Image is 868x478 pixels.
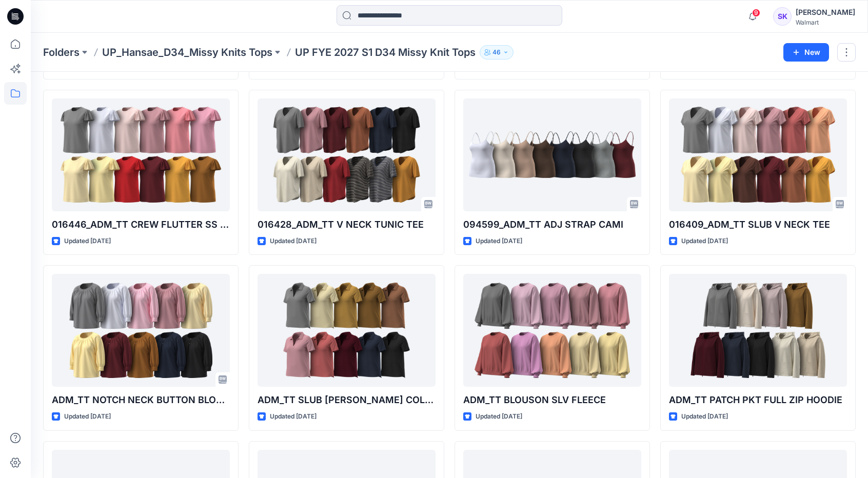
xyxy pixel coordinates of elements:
[258,217,436,232] p: 016428_ADM_TT V NECK TUNIC TEE
[64,411,111,422] p: Updated [DATE]
[773,7,792,26] div: SK
[669,393,847,407] p: ADM_TT PATCH PKT FULL ZIP HOODIE
[52,393,230,407] p: ADM_TT NOTCH NECK BUTTON BLOUSE
[295,45,476,59] p: UP FYE 2027 S1 D34 Missy Knit Tops
[752,9,760,17] span: 9
[669,217,847,232] p: 016409_ADM_TT SLUB V NECK TEE
[463,393,641,407] p: ADM_TT BLOUSON SLV FLEECE
[796,18,855,26] div: Walmart
[681,411,728,422] p: Updated [DATE]
[669,98,847,211] a: 016409_ADM_TT SLUB V NECK TEE
[480,45,514,59] button: 46
[270,236,317,247] p: Updated [DATE]
[476,411,522,422] p: Updated [DATE]
[669,274,847,387] a: ADM_TT PATCH PKT FULL ZIP HOODIE
[258,393,436,407] p: ADM_TT SLUB [PERSON_NAME] COLLAR TOP
[64,236,111,247] p: Updated [DATE]
[270,411,317,422] p: Updated [DATE]
[492,47,501,58] p: 46
[258,274,436,387] a: ADM_TT SLUB JOHNNY COLLAR TOP
[43,45,80,59] a: Folders
[52,274,230,387] a: ADM_TT NOTCH NECK BUTTON BLOUSE
[258,98,436,211] a: 016428_ADM_TT V NECK TUNIC TEE
[463,274,641,387] a: ADM_TT BLOUSON SLV FLEECE
[783,43,829,62] button: New
[52,217,230,232] p: 016446_ADM_TT CREW FLUTTER SS TOP
[476,236,522,247] p: Updated [DATE]
[796,6,855,18] div: [PERSON_NAME]
[681,236,728,247] p: Updated [DATE]
[102,45,272,59] a: UP_Hansae_D34_Missy Knits Tops
[463,217,641,232] p: 094599_ADM_TT ADJ STRAP CAMI
[463,98,641,211] a: 094599_ADM_TT ADJ STRAP CAMI
[52,98,230,211] a: 016446_ADM_TT CREW FLUTTER SS TOP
